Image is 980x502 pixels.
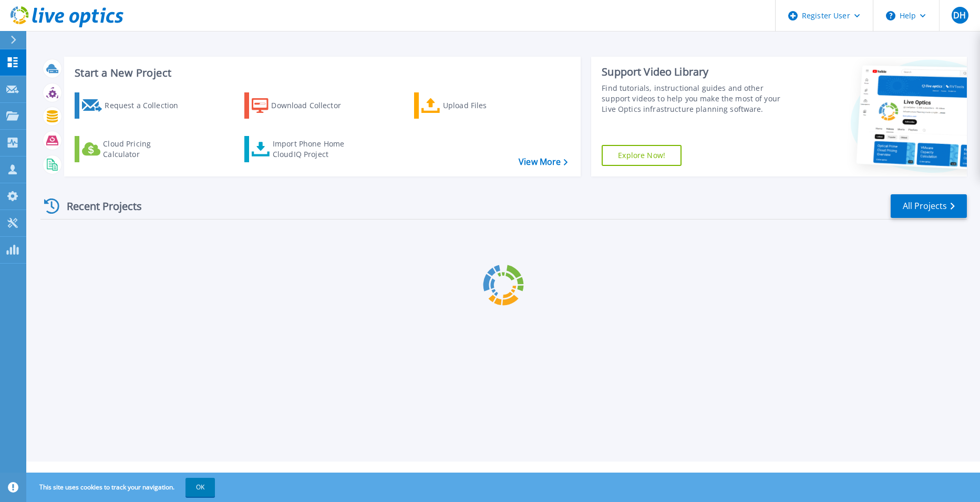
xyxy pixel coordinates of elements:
[891,194,967,218] a: All Projects
[185,478,215,497] button: OK
[519,157,568,167] a: View More
[75,136,192,162] a: Cloud Pricing Calculator
[75,92,192,119] a: Request a Collection
[602,65,793,79] div: Support Video Library
[953,11,966,19] span: DH
[414,92,531,119] a: Upload Files
[40,193,156,219] div: Recent Projects
[602,83,793,114] div: Find tutorials, instructional guides and other support videos to help you make the most of your L...
[103,139,187,160] div: Cloud Pricing Calculator
[105,95,189,116] div: Request a Collection
[244,92,362,119] a: Download Collector
[29,478,215,497] span: This site uses cookies to track your navigation.
[273,139,355,160] div: Import Phone Home CloudIQ Project
[443,95,527,116] div: Upload Files
[75,67,567,79] h3: Start a New Project
[602,145,682,166] a: Explore Now!
[271,95,355,116] div: Download Collector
